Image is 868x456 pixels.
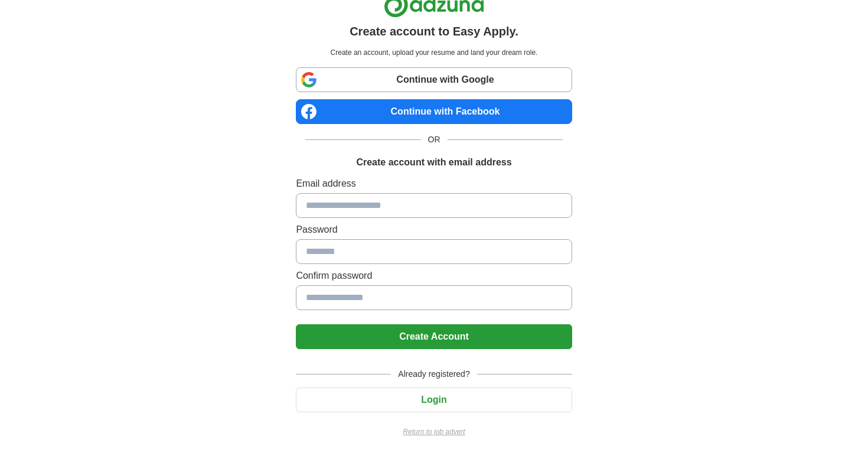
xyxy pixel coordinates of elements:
button: Create Account [296,324,572,349]
span: Already registered? [391,368,477,380]
a: Return to job advert [296,426,572,437]
a: Continue with Facebook [296,99,572,124]
label: Confirm password [296,269,572,283]
h1: Create account to Easy Apply. [350,22,518,40]
a: Continue with Google [296,67,572,92]
label: Password [296,223,572,237]
label: Email address [296,177,572,191]
span: OR [421,133,448,146]
h1: Create account with email address [356,155,511,170]
button: Login [296,387,572,412]
a: Login [296,395,572,405]
p: Create an account, upload your resume and land your dream role. [298,47,569,58]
